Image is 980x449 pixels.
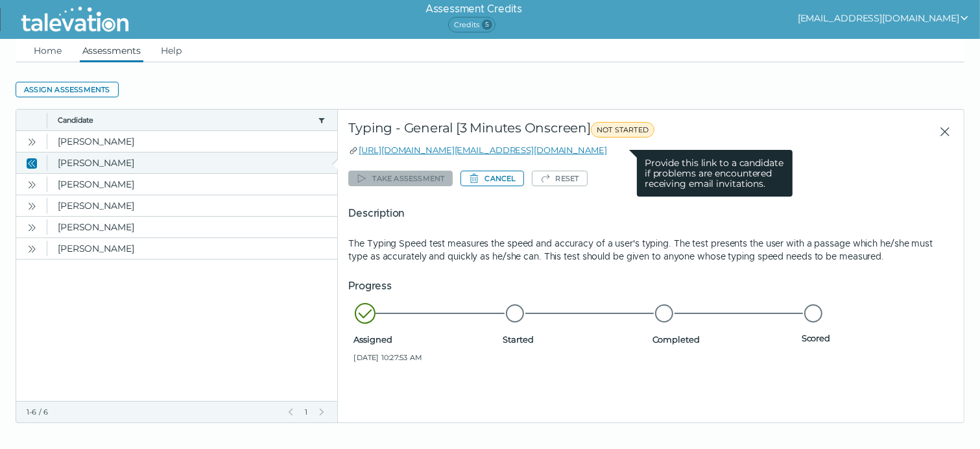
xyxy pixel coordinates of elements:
button: Open [24,198,40,213]
a: Assessments [80,39,143,62]
button: Open [24,134,40,149]
h5: Description [348,206,953,221]
cds-icon: Open [27,137,37,147]
div: 1-6 / 6 [27,407,278,417]
div: Typing - General [3 Minutes Onscreen] [348,120,794,143]
cds-icon: Open [27,180,37,190]
cds-icon: Open [27,223,37,233]
a: [URL][DOMAIN_NAME][EMAIL_ADDRESS][DOMAIN_NAME] [359,145,606,155]
span: 5 [482,19,492,30]
button: Reset [532,171,588,186]
span: Started [503,334,647,345]
clr-tooltip-content: Provide this link to a candidate if problems are encountered receiving email invitations. [637,150,793,197]
cds-icon: Close [27,158,37,169]
clr-dg-cell: [PERSON_NAME] [47,131,337,152]
span: NOT STARTED [591,122,654,138]
a: Help [159,39,185,62]
button: Assign assessments [16,82,119,97]
button: Next Page [317,407,327,417]
span: [DATE] 10:27:53 AM [353,352,497,363]
clr-dg-cell: [PERSON_NAME] [47,195,337,216]
button: candidate filter [317,115,327,125]
clr-dg-cell: [PERSON_NAME] [47,217,337,237]
h5: Progress [348,278,953,294]
button: Close [929,120,953,143]
span: 1 [304,407,309,417]
cds-icon: Open [27,244,37,254]
span: Credits [448,17,496,32]
h6: Assessment Credits [425,1,522,17]
cds-icon: Open [27,201,37,212]
span: Completed [652,334,796,345]
img: Talevation_Logo_Transparent_white.png [16,3,134,36]
button: Close [24,155,40,171]
button: Candidate [58,115,313,125]
button: Open [24,219,40,235]
button: Take assessment [348,171,453,186]
button: Cancel [460,171,523,186]
p: The Typing Speed test measures the speed and accuracy of a user's typing. The test presents the u... [348,237,953,263]
span: Assigned [353,334,497,345]
clr-dg-cell: [PERSON_NAME] [47,174,337,195]
button: Open [24,241,40,256]
clr-dg-cell: [PERSON_NAME] [47,152,337,173]
button: Open [24,176,40,192]
span: Scored [802,333,946,343]
clr-dg-cell: [PERSON_NAME] [47,238,337,259]
a: Home [31,39,64,62]
button: show user actions [798,10,970,26]
button: Previous Page [285,407,296,417]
